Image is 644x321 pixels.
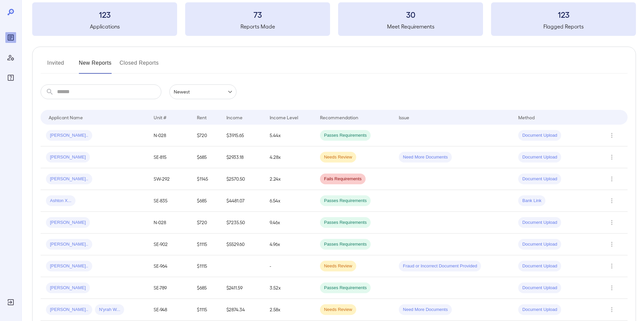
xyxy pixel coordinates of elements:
button: Row Actions [606,217,617,228]
h3: 30 [338,9,483,20]
td: SE-948 [148,299,191,321]
div: Issue [399,113,410,121]
span: Fraud or Incorrect Document Provided [399,263,481,269]
span: Passes Requirements [320,219,371,226]
td: $1115 [192,299,221,321]
button: Row Actions [606,282,617,293]
div: Income [226,113,243,121]
td: - [264,255,315,277]
div: Log Out [5,297,16,308]
td: 6.54x [264,190,315,212]
button: Row Actions [606,195,617,206]
span: Document Upload [518,263,561,269]
span: [PERSON_NAME].. [46,307,92,313]
td: SE-815 [148,146,191,168]
div: FAQ [5,72,16,83]
td: $720 [192,212,221,234]
button: Invited [41,58,71,74]
span: Document Upload [518,285,561,291]
span: Need More Documents [399,154,452,160]
div: Rent [197,113,208,121]
td: SW-292 [148,168,191,190]
td: $720 [192,125,221,146]
div: Recommendation [320,113,358,121]
span: Need More Documents [399,307,452,313]
span: Document Upload [518,132,561,139]
div: Manage Users [5,52,16,63]
h5: Applications [32,22,177,30]
h5: Meet Requirements [338,22,483,30]
span: Needs Review [320,263,356,269]
h3: 73 [185,9,330,20]
span: Document Upload [518,241,561,248]
span: Fails Requirements [320,176,366,182]
td: 3.52x [264,277,315,299]
td: 9.46x [264,212,315,234]
span: [PERSON_NAME].. [46,132,92,139]
td: $4481.07 [221,190,264,212]
span: Document Upload [518,176,561,182]
span: Document Upload [518,219,561,226]
td: N-028 [148,125,191,146]
span: [PERSON_NAME] [46,285,90,291]
span: Needs Review [320,154,356,160]
td: $1115 [192,255,221,277]
span: Document Upload [518,154,561,160]
span: [PERSON_NAME] [46,154,90,160]
td: $2933.18 [221,146,264,168]
td: $2570.50 [221,168,264,190]
button: Row Actions [606,174,617,184]
td: SE-789 [148,277,191,299]
td: 2.24x [264,168,315,190]
div: Unit # [154,113,166,121]
button: New Reports [79,58,112,74]
div: Newest [169,84,236,99]
td: $2411.59 [221,277,264,299]
td: $685 [192,190,221,212]
h5: Flagged Reports [491,22,636,30]
span: [PERSON_NAME].. [46,176,92,182]
h5: Reports Made [185,22,330,30]
td: $7235.50 [221,212,264,234]
button: Row Actions [606,304,617,315]
td: $685 [192,146,221,168]
button: Closed Reports [120,58,159,74]
button: Row Actions [606,239,617,250]
td: $5529.60 [221,234,264,255]
div: Income Level [270,113,298,121]
td: SE-902 [148,234,191,255]
span: N'yrah W... [95,307,124,313]
td: 4.96x [264,234,315,255]
button: Row Actions [606,130,617,141]
span: Passes Requirements [320,241,371,248]
h3: 123 [491,9,636,20]
td: 2.58x [264,299,315,321]
td: $3915.65 [221,125,264,146]
span: Bank Link [518,198,545,204]
button: Row Actions [606,152,617,163]
td: N-028 [148,212,191,234]
td: SE-835 [148,190,191,212]
span: Document Upload [518,307,561,313]
span: Passes Requirements [320,198,371,204]
td: SE-964 [148,255,191,277]
span: Passes Requirements [320,285,371,291]
td: $1115 [192,234,221,255]
span: [PERSON_NAME].. [46,263,92,269]
td: $1145 [192,168,221,190]
td: $2874.34 [221,299,264,321]
div: Method [518,113,535,121]
span: Passes Requirements [320,132,371,139]
button: Row Actions [606,261,617,271]
summary: 123Applications73Reports Made30Meet Requirements123Flagged Reports [32,2,636,36]
span: Ashton X... [46,198,75,204]
td: $685 [192,277,221,299]
div: Reports [5,32,16,43]
span: [PERSON_NAME] [46,219,90,226]
h3: 123 [32,9,177,20]
span: [PERSON_NAME].. [46,241,92,248]
td: 4.28x [264,146,315,168]
div: Applicant Name [49,113,83,121]
span: Needs Review [320,307,356,313]
td: 5.44x [264,125,315,146]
